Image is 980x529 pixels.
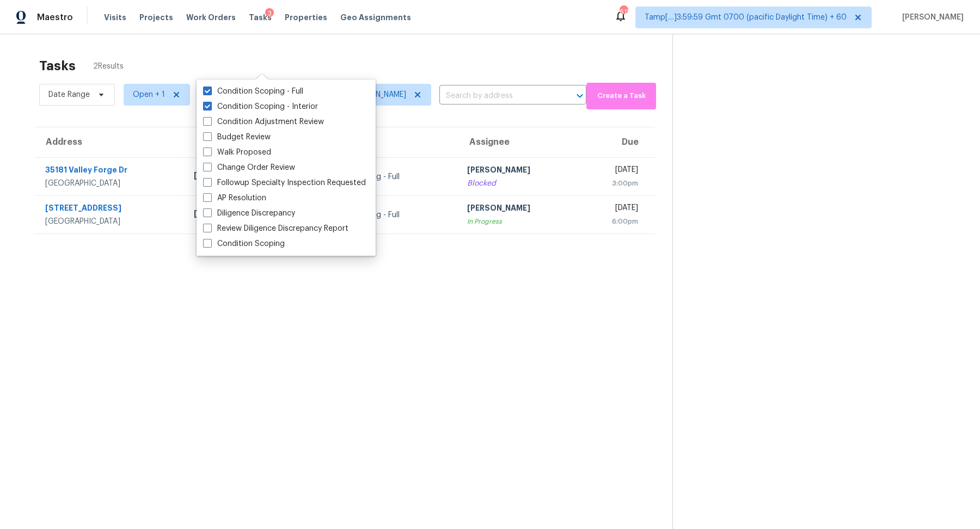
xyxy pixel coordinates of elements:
[48,89,90,100] span: Date Range
[39,60,76,71] h2: Tasks
[45,202,176,216] div: [STREET_ADDRESS]
[314,210,450,220] div: Condition Scoping - Full
[139,12,173,23] span: Projects
[458,127,578,158] th: Assignee
[467,202,569,216] div: [PERSON_NAME]
[194,208,296,222] div: [PERSON_NAME]
[45,178,176,189] div: [GEOGRAPHIC_DATA]
[467,216,569,227] div: In Progress
[305,127,458,158] th: Type
[645,12,847,23] span: Tamp[…]3:59:59 Gmt 0700 (pacific Daylight Time) + 60
[203,116,324,127] label: Condition Adjustment Review
[249,14,272,21] span: Tasks
[620,7,627,17] div: 612
[587,178,638,189] div: 3:00pm
[572,88,587,103] button: Open
[203,193,266,204] label: AP Resolution
[203,162,295,173] label: Change Order Review
[349,89,406,100] span: [PERSON_NAME]
[186,12,236,23] span: Work Orders
[587,216,638,227] div: 6:00pm
[586,83,656,109] button: Create a Task
[194,170,296,183] div: [PERSON_NAME]
[592,90,651,102] span: Create a Task
[439,88,556,104] input: Search by address
[104,12,126,23] span: Visits
[203,101,318,112] label: Condition Scoping - Interior
[203,86,303,97] label: Condition Scoping - Full
[203,132,271,143] label: Budget Review
[37,12,73,23] span: Maestro
[203,223,348,234] label: Review Diligence Discrepancy Report
[265,8,274,19] div: 3
[35,127,185,158] th: Address
[467,178,569,189] div: Blocked
[133,89,165,100] span: Open + 1
[467,164,569,178] div: [PERSON_NAME]
[93,61,124,72] span: 2 Results
[314,171,450,182] div: Condition Scoping - Full
[340,12,411,23] span: Geo Assignments
[898,12,964,23] span: [PERSON_NAME]
[203,238,285,249] label: Condition Scoping
[203,147,271,158] label: Walk Proposed
[203,177,366,188] label: Followup Specialty Inspection Requested
[203,208,295,219] label: Diligence Discrepancy
[185,127,305,158] th: HPM
[587,202,638,216] div: [DATE]
[45,216,176,227] div: [GEOGRAPHIC_DATA]
[578,127,655,158] th: Due
[587,164,638,178] div: [DATE]
[285,12,327,23] span: Properties
[45,164,176,178] div: 35181 Valley Forge Dr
